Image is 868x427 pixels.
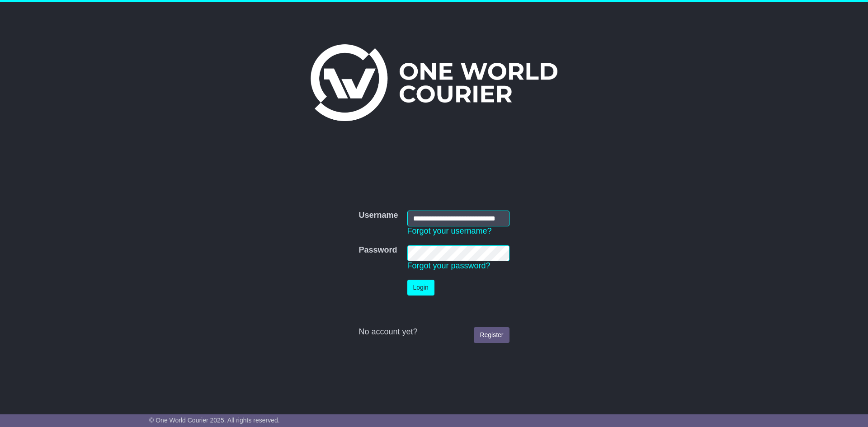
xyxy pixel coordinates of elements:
label: Username [359,211,398,221]
div: No account yet? [359,327,509,337]
a: Forgot your username? [407,226,492,235]
span: © One World Courier 2025. All rights reserved. [149,417,280,424]
label: Password [359,245,397,255]
a: Register [474,327,509,343]
a: Forgot your password? [407,261,491,270]
button: Login [407,280,434,296]
img: One World [311,44,557,121]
